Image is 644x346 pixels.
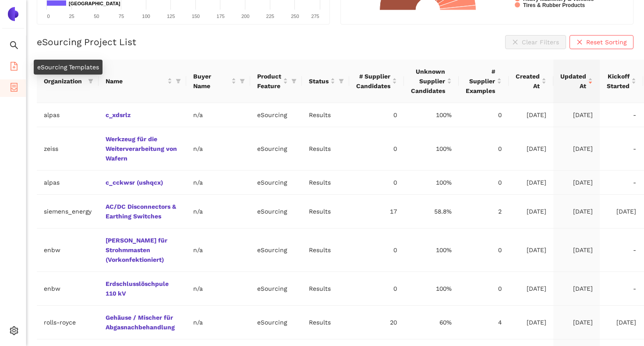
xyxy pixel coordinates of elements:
th: this column's title is Created At,this column is sortable [509,60,553,103]
div: eSourcing Templates [34,60,103,75]
td: [DATE] [509,272,553,306]
span: # Supplier Candidates [356,71,390,91]
img: Logo [6,7,20,21]
td: Results [302,272,349,306]
td: siemens_energy [37,195,99,228]
text: 25 [69,14,74,19]
td: [DATE] [600,195,643,228]
td: 0 [459,103,509,127]
th: this column's title is Status,this column is sortable [302,60,349,103]
td: - [600,171,643,195]
span: filter [238,70,247,93]
td: 100% [404,228,459,272]
td: [DATE] [553,228,600,272]
td: [DATE] [553,103,600,127]
th: this column's title is Name,this column is sortable [99,60,186,103]
span: filter [176,78,181,84]
td: 0 [349,228,404,272]
td: eSourcing [250,171,302,195]
td: eSourcing [250,103,302,127]
span: Product Feature [257,71,281,91]
td: [DATE] [509,228,553,272]
span: filter [291,78,297,84]
button: closeReset Sorting [570,35,633,49]
td: n/a [186,306,250,339]
td: [DATE] [509,195,553,228]
span: Reset Sorting [586,37,626,47]
span: Unknown Supplier Candidates [411,67,445,96]
text: 150 [192,14,200,19]
text: 275 [311,14,319,19]
td: Results [302,171,349,195]
td: [DATE] [553,127,600,171]
td: rolls-royce [37,306,99,339]
th: this column's title is Product Feature,this column is sortable [250,60,302,103]
span: filter [174,75,183,88]
td: 17 [349,195,404,228]
td: [DATE] [553,195,600,228]
td: 0 [459,228,509,272]
td: Results [302,103,349,127]
text: 100 [142,14,150,19]
td: eSourcing [250,127,302,171]
td: enbw [37,228,99,272]
text: 125 [167,14,175,19]
td: 0 [349,272,404,306]
td: n/a [186,272,250,306]
td: [DATE] [509,171,553,195]
td: alpas [37,171,99,195]
span: filter [86,75,95,88]
td: eSourcing [250,272,302,306]
text: 175 [216,14,224,19]
td: 0 [349,103,404,127]
span: container [10,80,18,97]
span: setting [10,323,18,341]
span: filter [337,75,346,88]
td: n/a [186,171,250,195]
td: 0 [349,171,404,195]
span: Buyer Name [193,71,230,91]
td: [DATE] [509,103,553,127]
td: n/a [186,127,250,171]
td: [DATE] [600,306,643,339]
td: 4 [459,306,509,339]
td: 100% [404,272,459,306]
td: 0 [459,171,509,195]
td: 60% [404,306,459,339]
td: zeiss [37,127,99,171]
text: 50 [94,14,99,19]
td: eSourcing [250,228,302,272]
span: search [10,38,18,55]
th: this column's title is Buyer Name,this column is sortable [186,60,250,103]
td: [DATE] [509,127,553,171]
td: n/a [186,195,250,228]
td: Results [302,228,349,272]
span: Status [309,76,329,86]
h2: eSourcing Project List [37,36,136,48]
span: filter [290,70,298,93]
span: Name [106,76,166,86]
td: n/a [186,103,250,127]
span: close [577,39,583,46]
td: Results [302,127,349,171]
text: 75 [119,14,124,19]
td: 0 [349,127,404,171]
td: 2 [459,195,509,228]
td: enbw [37,272,99,306]
td: [DATE] [553,171,600,195]
text: 225 [266,14,274,19]
td: - [600,127,643,171]
td: 100% [404,103,459,127]
span: filter [88,78,93,84]
span: file-add [10,59,18,76]
span: Kickoff Started [607,71,630,91]
td: eSourcing [250,306,302,339]
td: alpas [37,103,99,127]
td: [DATE] [509,306,553,339]
td: eSourcing [250,195,302,228]
button: closeClear Filters [505,35,566,49]
td: - [600,228,643,272]
span: # Supplier Examples [466,67,495,96]
td: Results [302,195,349,228]
td: 0 [459,272,509,306]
